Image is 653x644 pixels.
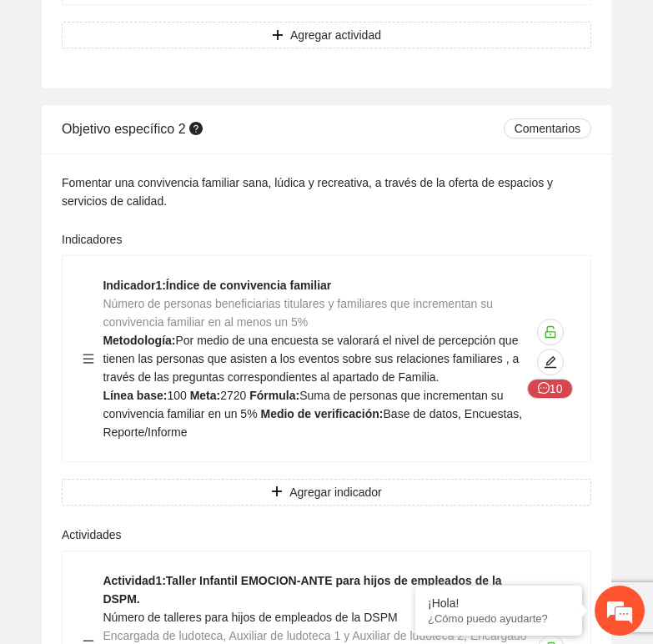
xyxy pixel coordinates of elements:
[428,596,570,610] div: ¡Hola!
[515,119,580,138] span: Comentarios
[97,223,230,391] span: Estamos en línea.
[103,611,397,624] span: Número de talleres para hijos de empleados de la DSPM
[103,389,503,420] span: Suma de personas que incrementan su convivencia familiar en un 5%
[538,382,550,395] span: message
[537,349,564,375] button: edit
[428,612,570,625] p: ¿Cómo puedo ayudarte?
[272,29,284,43] span: plus
[527,379,574,399] button: message10
[538,355,563,369] span: edit
[87,85,280,107] div: Chatee con nosotros ahora
[290,26,381,44] span: Agregar actividad
[103,389,167,402] strong: Línea base:
[83,353,94,365] span: menu
[190,389,221,402] strong: Meta:
[103,574,501,606] strong: Actividad 1 : Taller Infantil EMOCION-ANTE para hijos de empleados de la DSPM.
[249,389,299,402] strong: Fórmula:
[538,325,563,339] span: unlock
[103,334,175,347] strong: Metodología:
[189,122,203,135] span: question-circle
[537,319,564,345] button: unlock
[62,230,122,249] label: Indicadores
[103,279,331,292] strong: Indicador 1 : Índice de convivencia familiar
[62,526,122,544] label: Actividades
[62,122,206,136] span: Objetivo específico 2
[8,455,318,514] textarea: Escriba su mensaje y pulse “Intro”
[103,297,493,329] span: Número de personas beneficiarias titulares y familiares que incrementan su convivencia familiar e...
[103,334,519,384] span: Por medio de una encuesta se valorará el nivel de percepción que tienen las personas que asisten ...
[271,486,283,499] span: plus
[62,174,591,210] div: Fomentar una convivencia familiar sana, lúdica y recreativa, a través de la oferta de espacios y ...
[220,389,246,402] span: 2720
[274,8,314,48] div: Minimizar ventana de chat en vivo
[62,479,591,506] button: plusAgregar indicador
[62,22,591,48] button: plusAgregar actividad
[103,407,522,439] span: Base de datos, Encuestas, Reporte/Informe
[260,407,383,420] strong: Medio de verificación:
[289,483,382,501] span: Agregar indicador
[167,389,186,402] span: 100
[504,118,591,138] button: Comentarios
